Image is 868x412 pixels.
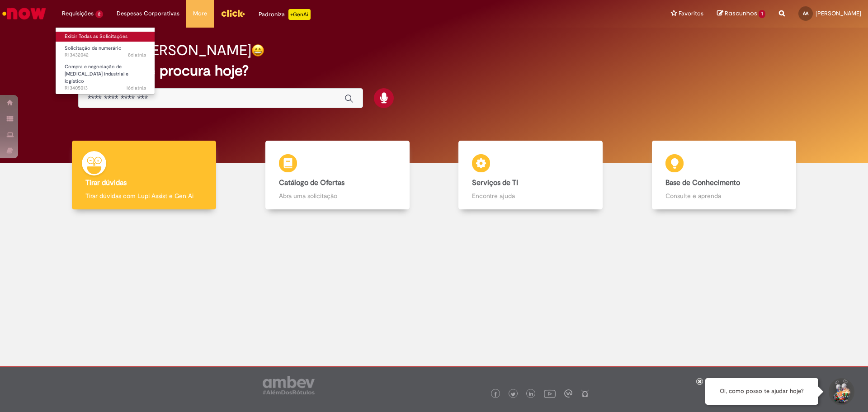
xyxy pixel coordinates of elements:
[472,191,589,200] p: Encontre ajuda
[85,191,203,200] p: Tirar dúvidas com Lupi Assist e Gen Ai
[47,141,241,210] a: Tirar dúvidas Tirar dúvidas com Lupi Assist e Gen Ai
[56,62,155,81] a: Aberto R13405013 : Compra e negociação de Capex industrial e logístico
[128,52,146,58] span: 8d atrás
[78,63,790,79] h2: O que você procura hoje?
[665,178,740,187] b: Base de Conhecimento
[65,85,146,92] span: R13405013
[55,27,155,95] ul: Requisições
[279,191,396,200] p: Abra uma solicitação
[95,10,103,18] span: 2
[434,141,627,210] a: Serviços de TI Encontre ajuda
[241,141,434,210] a: Catálogo de Ofertas Abra uma solicitação
[1,5,47,23] img: ServiceNow
[65,45,122,52] span: Solicitação de numerário
[288,9,311,20] p: +GenAi
[251,44,264,57] img: happy-face.png
[126,85,146,91] span: 16d atrás
[62,9,94,18] span: Requisições
[529,392,533,397] img: logo_footer_linkedin.png
[803,10,808,16] span: AA
[564,389,572,398] img: logo_footer_workplace.png
[581,389,589,398] img: logo_footer_naosei.png
[472,178,518,187] b: Serviços de TI
[128,52,146,58] time: 20/08/2025 11:42:53
[193,9,207,18] span: More
[725,9,757,18] span: Rascunhos
[56,32,155,42] a: Exibir Todas as Solicitações
[221,6,245,20] img: click_logo_yellow_360x200.png
[85,178,127,187] b: Tirar dúvidas
[627,141,821,210] a: Base de Conhecimento Consulte e aprenda
[759,10,765,18] span: 1
[679,9,703,18] span: Favoritos
[665,191,783,200] p: Consulte e aprenda
[827,378,854,405] button: Iniciar Conversa de Suporte
[717,9,765,18] a: Rascunhos
[705,378,818,405] div: Oi, como posso te ajudar hoje?
[65,63,128,84] span: Compra e negociação de [MEDICAL_DATA] industrial e logístico
[259,9,311,20] div: Padroniza
[65,52,146,59] span: R13432042
[511,392,515,397] img: logo_footer_twitter.png
[117,9,179,18] span: Despesas Corporativas
[544,388,556,399] img: logo_footer_youtube.png
[279,178,344,187] b: Catálogo de Ofertas
[56,43,155,60] a: Aberto R13432042 : Solicitação de numerário
[126,85,146,91] time: 12/08/2025 16:25:25
[816,9,861,17] span: [PERSON_NAME]
[493,392,498,397] img: logo_footer_facebook.png
[263,376,315,394] img: logo_footer_ambev_rotulo_gray.png
[78,43,251,58] h2: Bom dia, [PERSON_NAME]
